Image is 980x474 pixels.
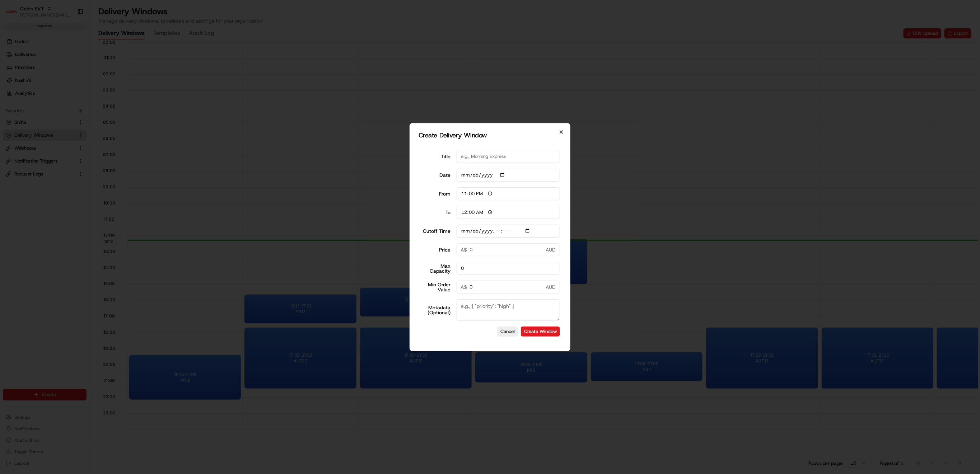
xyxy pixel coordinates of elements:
[457,243,560,256] input: 0.00
[24,76,91,81] div: We're available if you need us!
[420,154,451,159] label: Title
[419,132,561,139] h2: Create Delivery Window
[420,247,451,252] label: Price
[14,104,55,111] span: Knowledge Base
[7,7,22,22] img: Nash
[68,104,115,111] span: API Documentation
[457,281,560,294] input: 0.00
[4,101,58,114] a: 📗Knowledge Base
[497,327,518,337] button: Cancel
[19,46,118,54] input: Clear
[7,69,20,81] img: 1736555255976-a54dd68f-1ca7-489b-9aae-adbdc363a1c4
[420,282,451,292] label: Min Order Value
[420,305,451,315] label: Metadata (Optional)
[61,105,66,111] div: 💻
[24,69,118,76] div: Start new chat
[7,105,13,111] div: 📗
[420,263,451,273] label: Max Capacity
[51,121,87,127] a: Powered byPylon
[71,122,87,127] span: Pylon
[420,210,451,215] label: To
[58,101,118,114] a: 💻API Documentation
[420,191,451,196] label: From
[521,327,560,337] button: Create Window
[457,150,560,163] input: e.g., Morning Express
[122,71,131,79] button: Start new chat
[420,173,451,178] label: Date
[420,229,451,234] label: Cutoff Time
[7,29,131,40] p: Welcome 👋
